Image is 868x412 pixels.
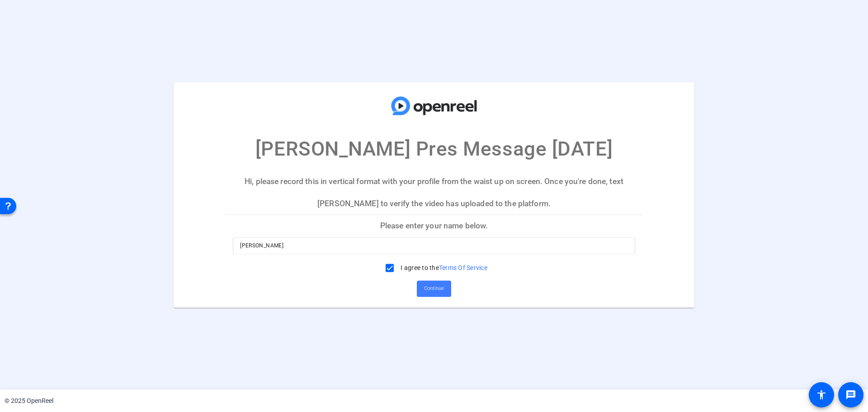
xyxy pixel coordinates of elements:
input: Enter your name [240,240,628,251]
mat-icon: accessibility [816,389,827,400]
label: I agree to the [399,263,487,272]
span: Continue [424,282,444,295]
p: Please enter your name below. [226,215,642,237]
mat-icon: message [845,389,856,400]
p: [PERSON_NAME] Pres Message [DATE] [255,134,613,164]
img: company-logo [389,91,479,121]
button: Continue [417,280,451,297]
a: Terms Of Service [439,264,487,271]
p: Hi, please record this in vertical format with your profile from the waist up on screen. Once you... [226,171,642,215]
div: © 2025 OpenReel [5,396,53,406]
